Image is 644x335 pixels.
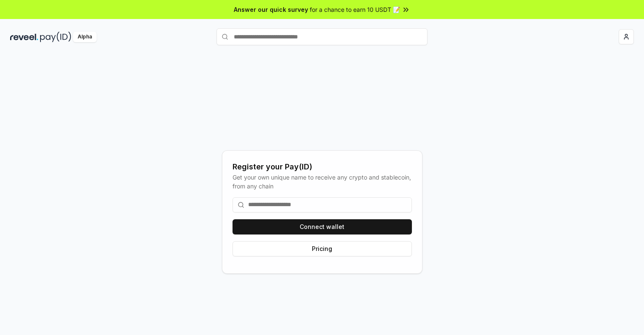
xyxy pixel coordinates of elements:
div: Get your own unique name to receive any crypto and stablecoin, from any chain [233,173,412,191]
span: Answer our quick survey [234,5,308,14]
span: for a chance to earn 10 USDT 📝 [310,5,400,14]
div: Alpha [73,32,97,42]
button: Pricing [233,241,412,256]
button: Connect wallet [233,219,412,234]
div: Register your Pay(ID) [233,161,412,173]
img: pay_id [40,32,71,42]
img: reveel_dark [10,32,38,42]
